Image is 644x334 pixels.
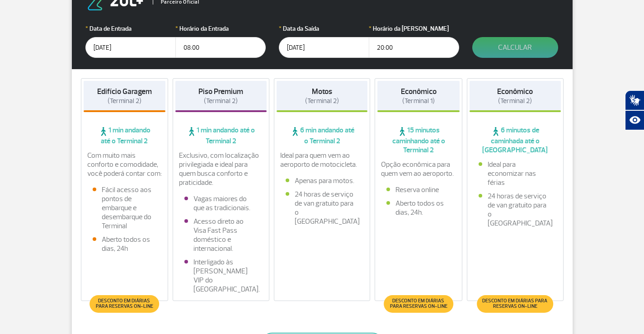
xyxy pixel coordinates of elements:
[286,190,359,226] li: 24 horas de serviço de van gratuito para o [GEOGRAPHIC_DATA]
[388,298,448,309] span: Desconto em diárias para reservas on-line
[377,126,460,155] span: 15 minutos caminhando até o Terminal 2
[625,110,644,130] button: Abrir recursos assistivos.
[279,24,369,33] label: Data da Saída
[470,126,561,155] span: 6 minutos de caminhada até o [GEOGRAPHIC_DATA]
[97,87,152,96] strong: Edifício Garagem
[369,37,459,58] input: hh:mm
[84,126,166,146] span: 1 min andando até o Terminal 2
[402,97,435,105] span: (Terminal 1)
[179,151,263,187] p: Exclusivo, com localização privilegiada e ideal para quem busca conforto e praticidade.
[625,90,644,130] div: Plugin de acessibilidade da Hand Talk.
[175,24,266,33] label: Horário da Entrada
[184,194,258,212] li: Vagas maiores do que as tradicionais.
[497,87,533,96] strong: Econômico
[108,97,141,105] span: (Terminal 2)
[381,160,456,178] p: Opção econômica para quem vem ao aeroporto.
[369,24,459,33] label: Horário da [PERSON_NAME]
[184,258,258,294] li: Interligado às [PERSON_NAME] VIP do [GEOGRAPHIC_DATA].
[198,87,243,96] strong: Piso Premium
[279,37,369,58] input: dd/mm/aaaa
[305,97,339,105] span: (Terminal 2)
[472,37,558,58] button: Calcular
[93,235,157,253] li: Aberto todos os dias, 24h
[175,126,267,146] span: 1 min andando até o Terminal 2
[481,298,549,309] span: Desconto em diárias para reservas on-line
[312,87,332,96] strong: Motos
[94,298,155,309] span: Desconto em diárias para reservas on-line
[280,151,364,169] p: Ideal para quem vem ao aeroporto de motocicleta.
[498,97,532,105] span: (Terminal 2)
[286,176,359,185] li: Apenas para motos.
[479,192,552,228] li: 24 horas de serviço de van gratuito para o [GEOGRAPHIC_DATA]
[277,126,368,146] span: 6 min andando até o Terminal 2
[625,90,644,110] button: Abrir tradutor de língua de sinais.
[386,199,451,217] li: Aberto todos os dias, 24h.
[85,24,176,33] label: Data de Entrada
[204,97,238,105] span: (Terminal 2)
[87,151,162,178] p: Com muito mais conforto e comodidade, você poderá contar com:
[479,160,552,187] li: Ideal para economizar nas férias
[401,87,437,96] strong: Econômico
[85,37,176,58] input: dd/mm/aaaa
[93,185,157,231] li: Fácil acesso aos pontos de embarque e desembarque do Terminal
[184,217,258,253] li: Acesso direto ao Visa Fast Pass doméstico e internacional.
[386,185,451,194] li: Reserva online
[175,37,266,58] input: hh:mm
